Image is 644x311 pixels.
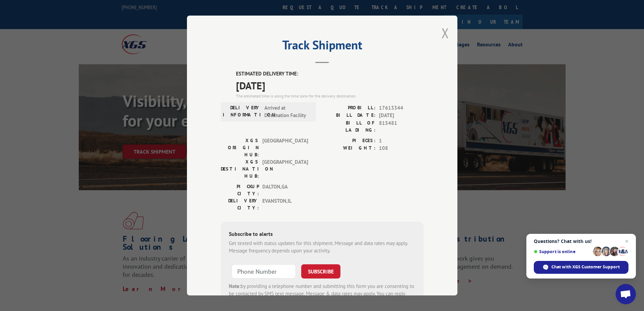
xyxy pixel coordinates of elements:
span: [DATE] [379,112,424,119]
label: BILL OF LADING: [322,119,376,134]
span: 1 [379,137,424,145]
label: BILL DATE: [322,112,376,119]
span: Close chat [623,237,631,245]
strong: Note: [229,283,241,289]
label: ESTIMATED DELIVERY TIME: [236,70,424,78]
label: XGS ORIGIN HUB: [221,137,259,158]
h2: Track Shipment [221,40,424,53]
label: PIECES: [322,137,376,145]
span: [GEOGRAPHIC_DATA] [262,158,308,180]
div: by providing a telephone number and submitting this form you are consenting to be contacted by SM... [229,283,415,306]
span: [GEOGRAPHIC_DATA] [262,137,308,158]
label: DELIVERY INFORMATION: [223,104,261,119]
span: 108 [379,145,424,152]
label: XGS DESTINATION HUB: [221,158,259,180]
span: Support is online [534,249,591,254]
div: Open chat [616,284,636,304]
span: 17613344 [379,104,424,112]
span: DALTON , GA [262,183,308,197]
label: WEIGHT: [322,145,376,152]
div: The estimated time is using the time zone for the delivery destination. [236,93,424,99]
label: DELIVERY CITY: [221,197,259,212]
span: Chat with XGS Customer Support [551,264,620,270]
span: EVANSTON , IL [262,197,308,212]
button: Close modal [442,24,449,42]
button: SUBSCRIBE [301,264,340,279]
div: Subscribe to alerts [229,230,415,240]
label: PROBILL: [322,104,376,112]
span: 815481 [379,119,424,134]
input: Phone Number [232,264,296,279]
span: Arrived at Destination Facility [264,104,310,119]
div: Get texted with status updates for this shipment. Message and data rates may apply. Message frequ... [229,240,415,255]
span: Questions? Chat with us! [534,239,628,244]
span: [DATE] [236,78,424,93]
label: PICKUP CITY: [221,183,259,197]
div: Chat with XGS Customer Support [534,261,628,274]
